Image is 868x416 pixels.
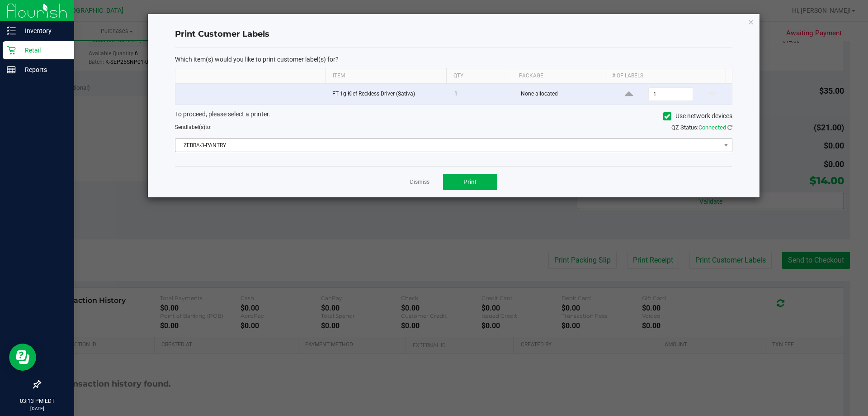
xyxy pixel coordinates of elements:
p: Reports [16,64,70,75]
button: Print [443,174,497,190]
td: 1 [449,84,515,105]
iframe: Resource center [9,344,36,371]
inline-svg: Inventory [7,26,16,35]
span: Send to: [175,124,212,130]
p: 03:13 PM EDT [4,397,70,405]
label: Use network devices [663,111,732,121]
inline-svg: Reports [7,65,16,74]
span: Print [463,178,477,186]
th: Qty [446,68,512,84]
div: To proceed, please select a printer. [168,110,739,123]
p: Retail [16,45,70,56]
span: QZ Status: [671,124,732,131]
p: [DATE] [4,405,70,412]
th: Item [325,68,446,84]
span: Connected [698,124,726,131]
inline-svg: Retail [7,46,16,55]
th: Package [512,68,605,84]
p: Which item(s) would you like to print customer label(s) for? [175,55,732,63]
th: # of labels [605,68,726,84]
a: Dismiss [410,178,429,186]
span: label(s) [187,124,205,130]
td: FT 1g Kief Reckless Driver (Sativa) [327,84,449,105]
h4: Print Customer Labels [175,29,732,40]
td: None allocated [515,84,610,105]
span: ZEBRA-3-PANTRY [175,139,721,152]
p: Inventory [16,25,70,36]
